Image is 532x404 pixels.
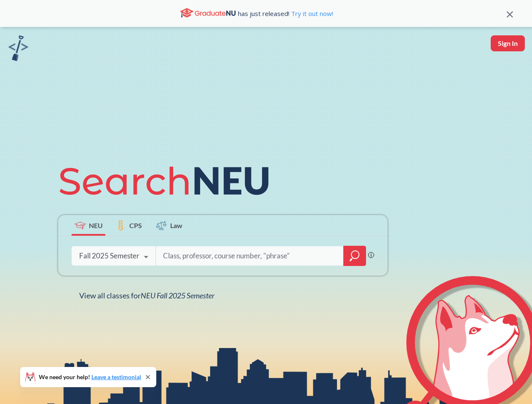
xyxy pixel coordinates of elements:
[39,374,141,380] span: We need your help!
[8,35,28,61] img: sandbox logo
[141,291,214,300] span: NEU Fall 2025 Semester
[91,373,141,380] a: Leave a testimonial
[289,9,333,18] a: Try it out now!
[129,221,142,230] span: CPS
[343,246,366,266] div: magnifying glass
[350,250,360,262] svg: magnifying glass
[170,221,182,230] span: Law
[79,291,214,300] span: View all classes for
[79,251,139,260] div: Fall 2025 Semester
[162,247,337,265] input: Class, professor, course number, "phrase"
[491,35,525,51] button: Sign In
[238,9,333,18] span: has just released!
[89,221,103,230] span: NEU
[8,35,28,64] a: sandbox logo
